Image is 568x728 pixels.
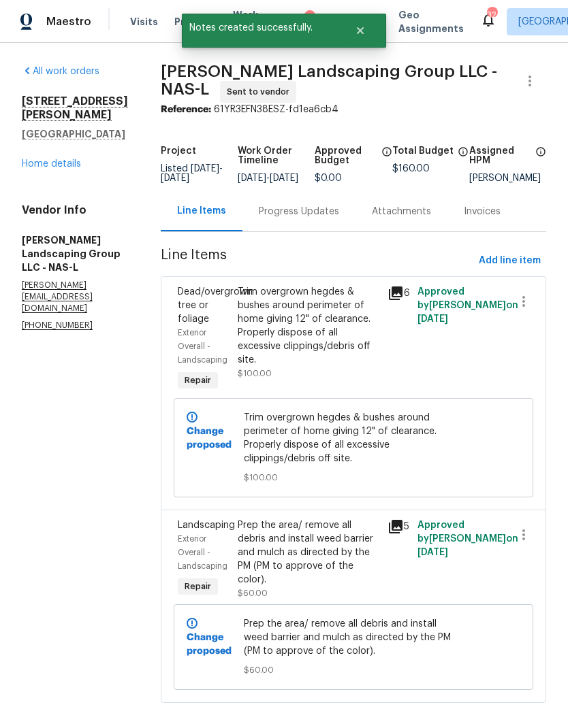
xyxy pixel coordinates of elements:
[417,520,518,557] span: Approved by [PERSON_NAME] on
[22,203,128,217] h4: Vendor Info
[535,146,546,173] span: The hpm assigned to this work order.
[177,204,226,218] div: Line Items
[458,146,469,164] span: The total cost of line items that have been proposed by Opendoor. This sum includes line items th...
[392,164,430,173] span: $160.00
[381,146,392,173] span: The total cost of line items that have been approved by both Opendoor and the Trade Partner. This...
[178,287,253,324] span: Dead/overgrown tree or foliage
[238,285,379,367] div: Trim overgrown hegdes & bushes around perimeter of home giving 12" of clearance. Properly dispose...
[161,63,497,97] span: [PERSON_NAME] Landscaping Group LLC - NAS-L
[372,205,431,218] div: Attachments
[487,8,496,22] div: 32
[479,252,541,269] span: Add line item
[238,369,272,378] span: $100.00
[161,146,196,156] h5: Project
[473,248,546,274] button: Add line item
[469,173,546,183] div: [PERSON_NAME]
[46,15,91,29] span: Maestro
[304,10,315,24] div: 2
[388,285,409,301] div: 6
[174,15,217,29] span: Projects
[227,85,295,99] span: Sent to vendor
[238,173,266,183] span: [DATE]
[238,589,268,597] span: $60.00
[179,580,217,593] span: Repair
[161,105,211,114] b: Reference:
[417,287,518,324] span: Approved by [PERSON_NAME] on
[398,8,464,35] span: Geo Assignments
[244,663,464,677] span: $60.00
[388,518,409,535] div: 5
[22,159,81,169] a: Home details
[161,103,546,116] div: 61YR3EFN38ESZ-fd1ea6cb4
[187,633,232,656] b: Change proposed
[130,15,158,29] span: Visits
[178,535,227,570] span: Exterior Overall - Landscaping
[469,146,531,165] h5: Assigned HPM
[259,205,339,218] div: Progress Updates
[161,164,223,183] span: -
[244,471,464,484] span: $100.00
[238,518,379,586] div: Prep the area/ remove all debris and install weed barrier and mulch as directed by the PM (PM to ...
[244,411,464,465] span: Trim overgrown hegdes & bushes around perimeter of home giving 12" of clearance. Properly dispose...
[178,329,227,364] span: Exterior Overall - Landscaping
[22,233,128,274] h5: [PERSON_NAME] Landscaping Group LLC - NAS-L
[392,146,454,156] h5: Total Budget
[417,548,448,557] span: [DATE]
[187,427,232,450] b: Change proposed
[178,520,235,530] span: Landscaping
[270,173,298,183] span: [DATE]
[233,8,268,35] span: Work Orders
[417,314,448,324] span: [DATE]
[22,67,99,76] a: All work orders
[179,374,217,387] span: Repair
[161,173,189,183] span: [DATE]
[338,17,383,44] button: Close
[238,173,298,183] span: -
[315,146,377,165] h5: Approved Budget
[238,146,315,165] h5: Work Order Timeline
[182,14,338,42] span: Notes created successfully.
[464,205,501,218] div: Invoices
[315,173,342,183] span: $0.00
[244,617,464,658] span: Prep the area/ remove all debris and install weed barrier and mulch as directed by the PM (PM to ...
[191,164,219,173] span: [DATE]
[161,164,223,183] span: Listed
[161,248,473,274] span: Line Items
